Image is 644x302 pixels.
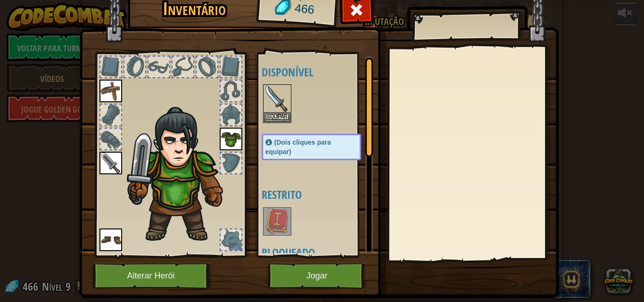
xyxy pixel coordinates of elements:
h4: Restrito [262,188,380,201]
img: portrait.png [99,80,122,102]
button: Alterar Herói [92,263,212,289]
button: Jogar [268,263,366,289]
img: portrait.png [264,85,290,112]
span: (Dois cliques para equipar) [265,139,331,155]
img: hair_2.png [123,106,239,244]
button: Equipar [264,112,290,122]
img: portrait.png [99,229,122,251]
img: portrait.png [99,152,122,174]
h4: Disponível [262,66,380,78]
img: portrait.png [220,128,242,150]
h4: Bloqueado [262,246,380,259]
img: portrait.png [264,208,290,235]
